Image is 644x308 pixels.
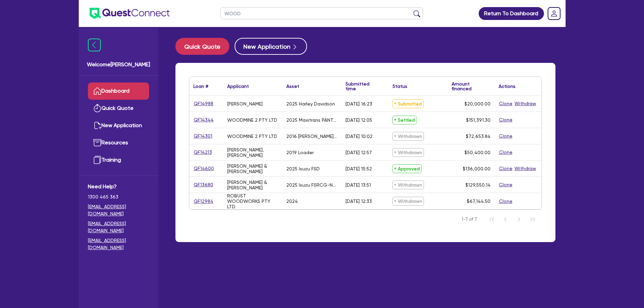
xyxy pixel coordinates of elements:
[193,84,208,89] div: Loan #
[286,182,337,188] div: 2025 Isuzu FSRCG-N22 FSR 140/120-260 AUTO LWB
[514,100,536,108] button: Withdraw
[345,81,378,91] div: Submitted time
[545,5,563,22] a: Dropdown toggle
[227,180,278,190] div: [PERSON_NAME] & [PERSON_NAME]
[392,164,422,173] span: Approved
[88,193,149,200] span: 1300 465 363
[88,203,149,217] a: [EMAIL_ADDRESS][DOMAIN_NAME]
[93,104,101,112] img: quick-quote
[452,81,491,91] div: Amount financed
[193,132,213,140] a: QF14301
[345,101,372,106] div: [DATE] 16:23
[193,116,214,124] a: QF14344
[227,117,277,123] div: WOODMINE 2 PTY LTD
[463,166,491,171] span: $136,000.00
[499,213,512,226] button: Previous Page
[392,132,424,141] span: Withdrawn
[392,116,416,124] span: Settled
[175,38,235,55] a: Quick Quote
[499,165,513,172] button: Clone
[461,216,477,223] span: 1-7 of 7
[514,165,536,172] button: Withdraw
[464,101,491,106] span: $20,000.00
[90,8,170,19] img: quest-connect-logo-blue
[88,82,149,100] a: Dashboard
[227,101,263,106] div: [PERSON_NAME]
[88,39,101,51] img: icon-menu-close
[345,134,373,139] div: [DATE] 10:02
[193,165,214,172] a: QF14600
[227,163,278,174] div: [PERSON_NAME] & [PERSON_NAME]
[88,100,149,117] a: Quick Quote
[227,193,278,209] div: ROBUST WOODWORKS PTY LTD.
[499,197,513,205] button: Clone
[88,151,149,169] a: Training
[227,134,277,139] div: WOODMINE 2 PTY LTD
[345,198,372,204] div: [DATE] 12:33
[466,182,491,188] span: $129,550.14
[286,166,320,171] div: 2025 Isuzu FSD
[193,181,214,189] a: QF13680
[286,134,337,139] div: 2016 [PERSON_NAME] ST2 18 Pallet Full Mezz
[499,181,513,189] button: Clone
[392,148,424,157] span: Withdrawn
[286,198,298,204] div: 2024
[88,183,149,191] span: Need Help?
[193,197,214,205] a: QF12984
[479,7,544,20] a: Return To Dashboard
[286,101,335,106] div: 2025 Harley Davidson
[286,117,337,123] div: 2025 Maxitrans PANTECH B STRAIGHT DECK TRIAXLE
[88,237,149,251] a: [EMAIL_ADDRESS][DOMAIN_NAME]
[499,100,513,108] button: Clone
[392,99,424,108] span: Submitted
[93,156,101,164] img: training
[392,197,424,206] span: Withdrawn
[87,61,150,69] span: Welcome [PERSON_NAME]
[464,150,491,155] span: $50,400.00
[499,132,513,140] button: Clone
[485,213,499,226] button: First Page
[193,100,214,108] a: QF14988
[466,134,491,139] span: $72,653.84
[93,121,101,129] img: new-application
[227,147,278,158] div: [PERSON_NAME], [PERSON_NAME]
[175,38,229,55] button: Quick Quote
[499,116,513,124] button: Clone
[88,134,149,151] a: Resources
[499,148,513,156] button: Clone
[88,117,149,134] a: New Application
[345,117,372,123] div: [DATE] 12:05
[526,213,539,226] button: Last Page
[467,198,491,204] span: $67,144.50
[193,148,212,156] a: QF14213
[235,38,307,55] button: New Application
[286,150,314,155] div: 2019 Loader
[345,182,371,188] div: [DATE] 13:51
[466,117,491,123] span: $151,391.30
[286,84,299,89] div: Asset
[392,181,424,189] span: Withdrawn
[512,213,526,226] button: Next Page
[345,166,372,171] div: [DATE] 15:52
[88,220,149,234] a: [EMAIL_ADDRESS][DOMAIN_NAME]
[220,7,423,19] input: Search by name, application ID or mobile number...
[499,84,516,89] div: Actions
[345,150,372,155] div: [DATE] 12:57
[93,139,101,147] img: resources
[392,84,407,89] div: Status
[227,84,249,89] div: Applicant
